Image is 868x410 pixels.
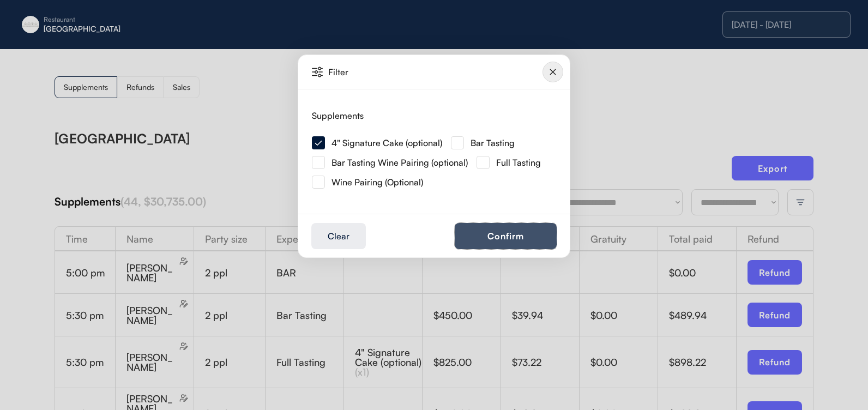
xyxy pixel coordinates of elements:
[455,223,557,249] button: Confirm
[312,136,325,149] img: Group%20266.svg
[328,68,409,76] div: Filter
[451,136,464,149] img: Rectangle%20315.svg
[477,156,490,169] img: Rectangle%20315.svg
[331,178,423,186] div: Wine Pairing (Optional)
[312,111,364,120] div: Supplements
[311,223,366,249] button: Clear
[312,176,325,189] img: Rectangle%20315.svg
[312,156,325,169] img: Rectangle%20315.svg
[331,158,468,167] div: Bar Tasting Wine Pairing (optional)
[331,138,442,147] div: 4" Signature Cake (optional)
[471,138,515,147] div: Bar Tasting
[496,158,541,167] div: Full Tasting
[312,67,323,77] img: Vector%20%2835%29.svg
[542,62,563,82] img: Group%2010124643.svg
